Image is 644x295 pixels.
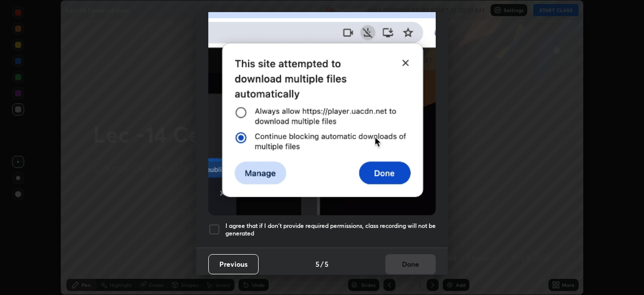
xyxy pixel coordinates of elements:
[325,259,329,269] h4: 5
[315,259,319,269] h4: 5
[208,254,259,274] button: Previous
[225,222,436,238] h5: I agree that if I don't provide required permissions, class recording will not be generated
[320,259,324,269] h4: /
